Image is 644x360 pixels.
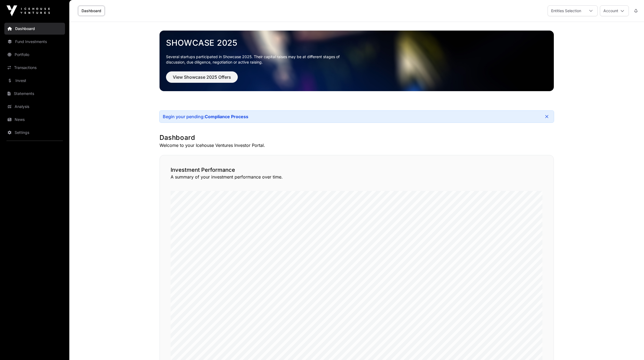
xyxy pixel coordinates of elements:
[78,6,105,16] a: Dashboard
[160,133,554,142] h1: Dashboard
[166,54,348,65] p: Several startups participated in Showcase 2025. Their capital raises may be at different stages o...
[543,113,551,120] button: Close
[4,88,65,100] a: Statements
[163,114,248,119] div: Begin your pending:
[548,6,584,16] div: Entities Selection
[4,114,65,125] a: News
[4,36,65,48] a: Fund Investments
[205,114,248,119] a: Compliance Process
[160,31,554,91] img: Showcase 2025
[173,74,231,80] span: View Showcase 2025 Offers
[4,62,65,74] a: Transactions
[166,38,547,48] a: Showcase 2025
[4,127,65,138] a: Settings
[4,49,65,61] a: Portfolio
[4,23,65,35] a: Dashboard
[4,101,65,113] a: Analysis
[160,142,554,148] p: Welcome to your Icehouse Ventures Investor Portal.
[166,77,238,82] a: View Showcase 2025 Offers
[166,71,238,83] button: View Showcase 2025 Offers
[6,5,50,16] img: Icehouse Ventures Logo
[617,334,644,360] iframe: Chat Widget
[171,174,543,180] p: A summary of your investment performance over time.
[171,166,543,174] h2: Investment Performance
[600,5,629,16] button: Account
[4,75,65,87] a: Invest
